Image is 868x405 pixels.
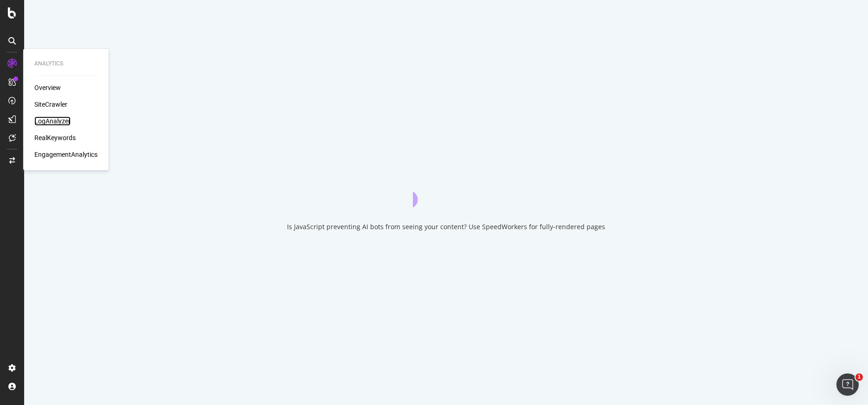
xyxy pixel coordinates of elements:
[34,100,67,109] a: SiteCrawler
[34,116,71,126] a: LogAnalyzer
[34,60,98,68] div: Analytics
[34,150,98,159] a: EngagementAnalytics
[836,373,859,396] iframe: Intercom live chat
[287,222,605,231] div: Is JavaScript preventing AI bots from seeing your content? Use SpeedWorkers for fully-rendered pages
[34,133,76,142] a: RealKeywords
[413,174,480,207] div: animation
[855,373,863,381] span: 1
[34,83,61,92] a: Overview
